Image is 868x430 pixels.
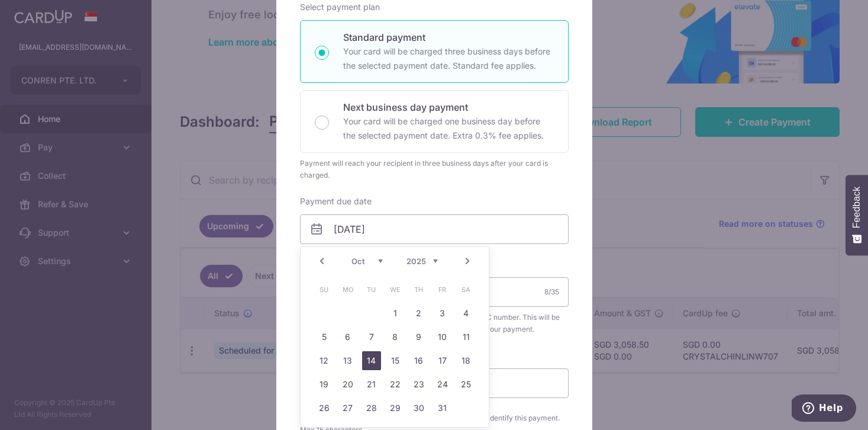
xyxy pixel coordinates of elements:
a: 7 [362,328,381,346]
label: Payment due date [300,195,372,207]
a: 31 [433,399,452,418]
span: Feedback [851,187,862,228]
a: 25 [457,375,476,394]
a: 16 [409,351,428,370]
a: 23 [409,375,428,394]
a: 21 [362,375,381,394]
a: 11 [457,328,476,346]
label: Select payment plan [300,1,380,13]
a: 17 [433,351,452,370]
a: 29 [386,399,405,418]
a: 19 [315,375,334,394]
a: Next [460,254,475,268]
a: 9 [409,328,428,346]
a: 8 [386,328,405,346]
a: 24 [433,375,452,394]
span: Tuesday [362,280,381,299]
a: 26 [315,399,334,418]
a: 18 [457,351,476,370]
a: 2 [409,304,428,323]
a: 20 [338,375,357,394]
iframe: Opens a widget where you can find more information [792,394,856,424]
span: Saturday [457,280,476,299]
span: Thursday [409,280,428,299]
a: 15 [386,351,405,370]
p: Next business day payment [343,100,554,114]
span: Monday [338,280,357,299]
a: 12 [315,351,334,370]
p: Standard payment [343,30,554,44]
span: Wednesday [386,280,405,299]
span: Sunday [315,280,334,299]
a: 22 [386,375,405,394]
p: Your card will be charged three business days before the selected payment date. Standard fee appl... [343,44,554,73]
a: 4 [457,304,476,323]
a: 3 [433,304,452,323]
a: 28 [362,399,381,418]
a: 6 [338,328,357,346]
span: Friday [433,280,452,299]
button: Feedback - Show survey [846,175,868,255]
div: 8/35 [544,286,559,298]
div: Payment will reach your recipient in three business days after your card is charged. [300,158,569,181]
a: 14 [362,351,381,370]
a: 5 [315,328,334,346]
a: 30 [409,399,428,418]
a: 13 [338,351,357,370]
a: 10 [433,328,452,346]
a: Prev [315,254,329,268]
a: 1 [386,304,405,323]
a: 27 [338,399,357,418]
p: Your card will be charged one business day before the selected payment date. Extra 0.3% fee applies. [343,114,554,143]
input: DD / MM / YYYY [300,214,569,244]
